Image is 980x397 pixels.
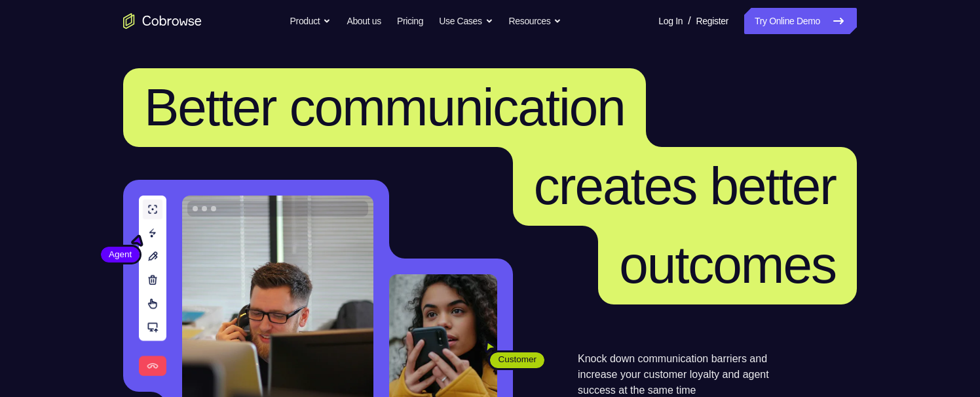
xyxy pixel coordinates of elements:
[744,8,857,34] a: Try Online Demo
[439,8,493,34] button: Use Cases
[397,8,423,34] a: Pricing
[290,8,331,34] button: Product
[696,8,728,34] a: Register
[347,8,381,34] a: About us
[509,8,562,34] button: Resources
[619,236,836,294] span: outcomes
[688,13,690,29] span: /
[123,13,202,29] a: Go to the home page
[658,8,683,34] a: Log In
[144,78,625,136] span: Better communication
[534,157,836,215] span: creates better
